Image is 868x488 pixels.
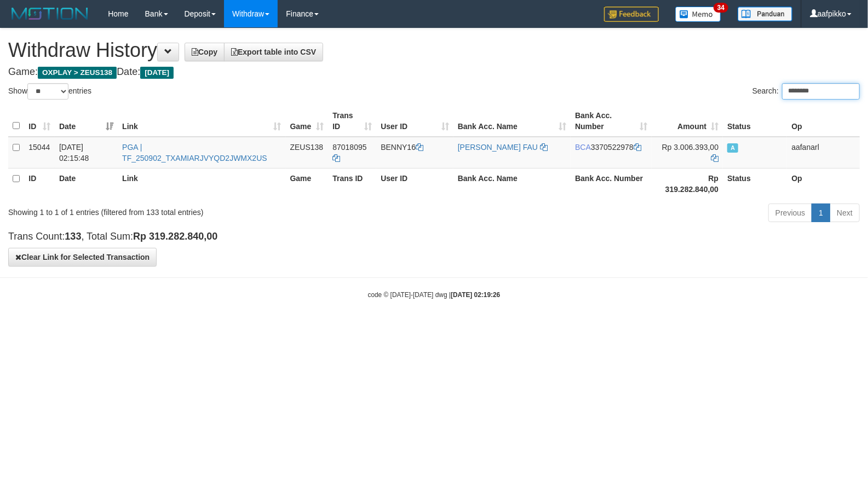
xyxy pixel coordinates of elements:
[55,168,118,199] th: Date
[27,83,68,100] select: Showentries
[224,43,323,61] a: Export table into CSV
[782,83,860,100] input: Search:
[662,143,719,152] span: Rp 3.006.393,00
[24,137,55,169] td: 15044
[192,48,217,56] span: Copy
[458,143,538,152] a: [PERSON_NAME] FAU
[723,168,787,199] th: Status
[376,106,453,137] th: User ID: activate to sort column ascending
[604,7,659,22] img: Feedback.jpg
[830,204,860,222] a: Next
[665,174,718,194] strong: Rp 319.282.840,00
[65,231,81,242] strong: 133
[286,137,329,169] td: ZEUS138
[8,202,353,218] div: Showing 1 to 1 of 1 entries (filtered from 133 total entries)
[376,168,453,199] th: User ID
[55,106,118,137] th: Date: activate to sort column ascending
[787,106,860,137] th: Op
[453,106,571,137] th: Bank Acc. Name: activate to sort column ascending
[571,106,652,137] th: Bank Acc. Number: activate to sort column ascending
[571,137,652,169] td: 3370522978
[727,143,738,153] span: Approved - Marked by aafanarl
[8,67,860,78] h4: Game: Date:
[376,137,453,169] td: BENNY16
[453,168,571,199] th: Bank Acc. Name
[133,231,217,242] strong: Rp 319.282.840,00
[723,106,787,137] th: Status
[714,3,728,13] span: 34
[286,168,329,199] th: Game
[8,231,860,242] h4: Trans Count: , Total Sum:
[118,106,285,137] th: Link: activate to sort column ascending
[24,106,55,137] th: ID: activate to sort column ascending
[787,168,860,199] th: Op
[118,168,285,199] th: Link
[231,48,316,56] span: Export table into CSV
[24,168,55,199] th: ID
[286,106,329,137] th: Game: activate to sort column ascending
[328,168,376,199] th: Trans ID
[140,67,174,79] span: [DATE]
[738,7,792,21] img: panduan.png
[328,137,376,169] td: 87018095
[768,204,812,222] a: Previous
[652,106,723,137] th: Amount: activate to sort column ascending
[185,43,225,61] a: Copy
[571,168,652,199] th: Bank Acc. Number
[752,83,860,100] label: Search:
[122,143,267,162] a: PGA | TF_250902_TXAMIARJVYQD2JWMX2US
[812,204,830,222] a: 1
[787,137,860,169] td: aafanarl
[368,291,501,299] small: code © [DATE]-[DATE] dwg |
[451,291,500,299] strong: [DATE] 02:19:26
[328,106,376,137] th: Trans ID: activate to sort column ascending
[8,83,91,100] label: Show entries
[55,137,118,169] td: [DATE] 02:15:48
[675,7,721,22] img: Button%20Memo.svg
[8,39,860,61] h1: Withdraw History
[8,248,157,266] button: Clear Link for Selected Transaction
[575,143,591,152] span: BCA
[8,5,91,22] img: MOTION_logo.png
[38,67,117,79] span: OXPLAY > ZEUS138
